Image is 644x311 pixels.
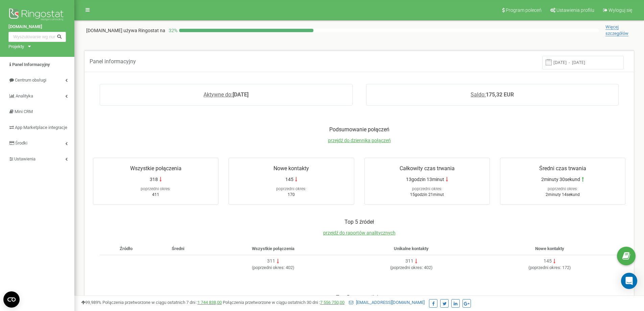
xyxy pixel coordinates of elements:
span: poprzedni okres: [412,186,442,191]
span: poprzedni okres: [548,186,578,191]
span: Podsumowanie połączeń [329,126,389,133]
span: 411 [152,192,159,197]
button: Open CMP widget [3,291,20,308]
img: Ringostat logo [8,7,66,24]
span: Program poleceń [506,7,542,13]
span: Aktywne do: [204,91,233,98]
span: 170 [288,192,295,197]
a: Saldo:175,32 EUR [471,91,514,98]
span: Ustawienia [14,156,35,161]
span: poprzedni okres: [141,186,171,191]
span: App Marketplace integracje [15,125,67,130]
a: 7 556 750,00 [320,300,344,305]
span: Więcej szczegółów [605,24,628,36]
span: Ustawienia profilu [556,7,594,13]
span: Połączenia przetworzone w ciągu ostatnich 30 dni : [223,300,344,305]
a: 1 744 838,00 [197,300,222,305]
span: poprzedni okres: [276,186,306,191]
input: Wyszukiwanie wg numeru [8,32,66,42]
span: 2minuty 14sekund [546,192,580,197]
span: 13godzin 13minut [406,176,444,183]
span: poprzedni okres: [530,265,561,270]
div: 311 [405,258,413,265]
span: Top 5 pracowników [336,294,383,301]
span: Środki [15,140,27,146]
span: Średni czas trwania [539,165,586,172]
span: Średni [172,246,184,251]
span: Nowe kontakty [535,246,564,251]
span: ( 402 ) [390,265,433,270]
div: 145 [544,258,552,265]
span: Mini CRM [15,109,33,114]
span: 2minuty 30sekund [541,176,580,183]
a: przejdź do raportów analitycznych [323,230,396,236]
span: Analityka [16,93,33,98]
span: poprzedni okres: [391,265,423,270]
div: Projekty [8,44,24,50]
span: Źródło [120,246,133,251]
div: Open Intercom Messenger [621,273,637,289]
span: Wyloguj się [609,7,632,13]
div: 311 [267,258,275,265]
span: Nowe kontakty [273,165,309,172]
span: poprzedni okres: [253,265,285,270]
span: Saldo: [471,91,486,98]
span: Całkowity czas trwania [400,165,455,172]
span: Panel informacyjny [90,58,136,65]
a: Aktywne do:[DATE] [204,91,248,98]
a: [EMAIL_ADDRESS][DOMAIN_NAME] [349,300,425,305]
span: Wszystkie połączenia [130,165,182,172]
span: używa Ringostat na [123,28,165,33]
span: ( 172 ) [528,265,571,270]
span: 318 [150,176,158,183]
p: [DOMAIN_NAME] [86,27,165,34]
span: ( 402 ) [252,265,294,270]
span: Centrum obsługi [15,77,46,83]
span: 99,989% [81,300,101,305]
span: 145 [285,176,293,183]
span: Top 5 źródeł [344,219,374,225]
a: [DOMAIN_NAME] [8,24,66,30]
p: 32 % [165,27,179,34]
span: Wszystkie połączenia [252,246,294,251]
span: 15godzin 21minut [410,192,444,197]
span: Połączenia przetworzone w ciągu ostatnich 7 dni : [102,300,222,305]
span: Unikalne kontakty [394,246,429,251]
span: Panel Informacyjny [12,62,50,67]
a: przejdź do dziennika połączeń [328,138,391,143]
